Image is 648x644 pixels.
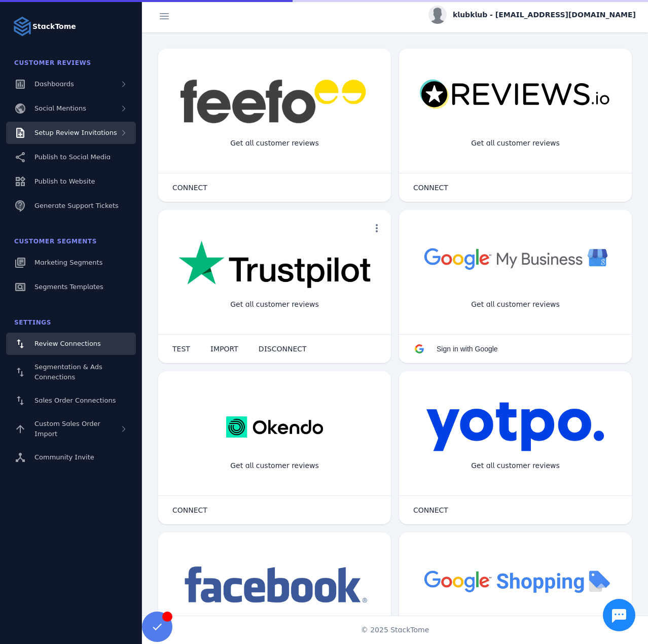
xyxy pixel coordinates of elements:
[419,79,611,110] img: reviewsio.svg
[6,170,136,193] a: Publish to Website
[463,452,568,479] div: Get all customer reviews
[259,345,307,352] span: DISCONNECT
[413,184,448,191] span: CONNECT
[222,452,327,479] div: Get all customer reviews
[248,339,317,359] button: DISCONNECT
[6,146,136,168] a: Publish to Social Media
[437,345,498,353] span: Sign in with Google
[6,446,136,469] a: Community Invite
[222,130,327,157] div: Get all customer reviews
[172,184,207,191] span: CONNECT
[34,202,119,209] span: Generate Support Tickets
[6,333,136,355] a: Review Connections
[34,129,117,136] span: Setup Review Invitations
[34,363,102,381] span: Segmentation & Ads Connections
[32,21,76,32] strong: StackTome
[367,218,387,238] button: more
[172,507,207,514] span: CONNECT
[34,259,102,266] span: Marketing Segments
[178,563,371,608] img: facebook.png
[6,389,136,412] a: Sales Order Connections
[162,500,218,520] button: CONNECT
[403,177,458,198] button: CONNECT
[34,420,100,438] span: Custom Sales Order Import
[6,195,136,217] a: Generate Support Tickets
[210,345,238,352] span: IMPORT
[428,6,447,24] img: profile.jpg
[6,276,136,298] a: Segments Templates
[178,240,371,290] img: trustpilot.png
[162,177,218,198] button: CONNECT
[162,339,200,359] button: TEST
[455,614,575,640] div: Import Products from Google
[34,453,94,461] span: Community Invite
[34,80,74,88] span: Dashboards
[361,625,429,635] span: © 2025 StackTome
[463,291,568,318] div: Get all customer reviews
[200,339,248,359] button: IMPORT
[226,402,323,452] img: okendo.webp
[34,104,86,112] span: Social Mentions
[34,340,101,347] span: Review Connections
[14,238,97,245] span: Customer Segments
[463,130,568,157] div: Get all customer reviews
[6,357,136,387] a: Segmentation & Ads Connections
[403,339,508,359] button: Sign in with Google
[178,79,371,124] img: feefo.png
[172,345,190,352] span: TEST
[12,16,32,37] img: Logo image
[419,563,611,599] img: googleshopping.png
[453,10,636,20] span: klubklub - [EMAIL_ADDRESS][DOMAIN_NAME]
[222,291,327,318] div: Get all customer reviews
[419,240,611,276] img: googlebusiness.png
[426,402,605,452] img: yotpo.png
[428,6,636,24] button: klubklub - [EMAIL_ADDRESS][DOMAIN_NAME]
[34,283,103,291] span: Segments Templates
[6,252,136,274] a: Marketing Segments
[14,319,51,326] span: Settings
[14,59,91,66] span: Customer Reviews
[34,177,95,185] span: Publish to Website
[34,397,116,404] span: Sales Order Connections
[413,507,448,514] span: CONNECT
[403,500,458,520] button: CONNECT
[34,153,111,161] span: Publish to Social Media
